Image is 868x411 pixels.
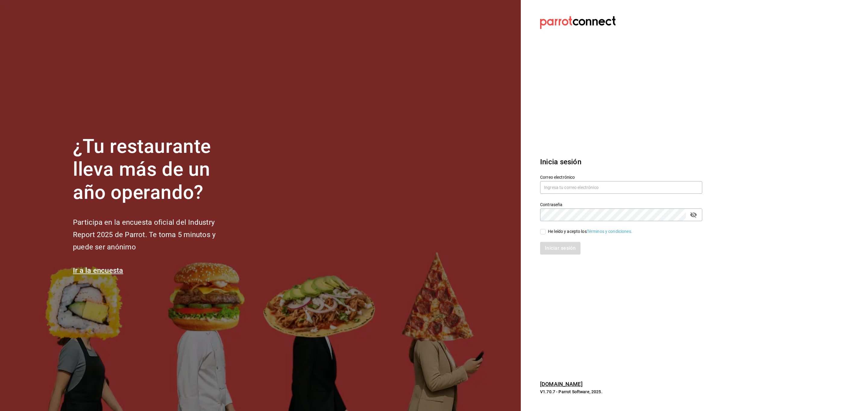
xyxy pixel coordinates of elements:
[540,381,583,387] a: [DOMAIN_NAME]
[540,175,702,179] label: Correo electrónico
[540,156,702,167] h3: Inicia sesión
[73,216,236,253] h2: Participa en la encuesta oficial del Industry Report 2025 de Parrot. Te toma 5 minutos y puede se...
[73,266,123,275] a: Ir a la encuesta
[540,181,702,194] input: Ingresa tu correo electrónico
[587,229,632,234] a: Términos y condiciones.
[688,210,699,220] button: passwordField
[548,228,632,235] div: He leído y acepto los
[540,202,702,206] label: Contraseña
[73,135,236,204] h1: ¿Tu restaurante lleva más de un año operando?
[540,389,702,395] p: V1.70.7 - Parrot Software, 2025.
